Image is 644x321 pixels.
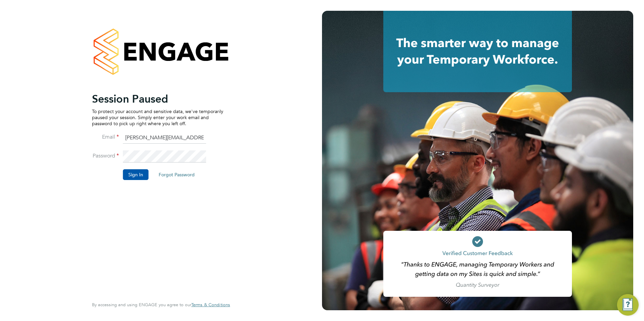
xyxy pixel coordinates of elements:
[92,108,223,127] p: To protect your account and sensitive data, we've temporarily paused your session. Simply enter y...
[617,294,639,316] button: Engage Resource Center
[123,169,149,180] button: Sign In
[191,302,230,308] a: Terms & Conditions
[123,132,206,144] input: Enter your work email...
[92,152,119,159] label: Password
[153,169,200,180] button: Forgot Password
[92,302,230,308] span: By accessing and using ENGAGE you agree to our
[92,134,119,141] label: Email
[92,92,223,106] h2: Session Paused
